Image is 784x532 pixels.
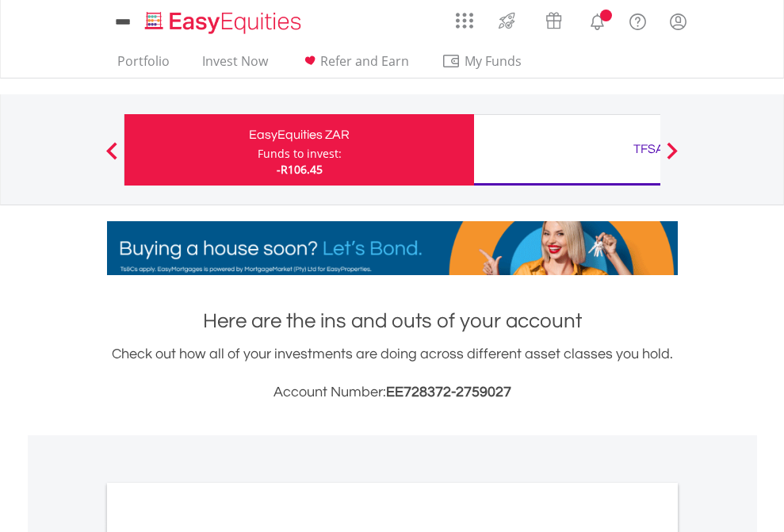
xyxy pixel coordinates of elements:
[456,12,473,29] img: grid-menu-icon.svg
[656,150,688,166] button: Next
[541,8,567,33] img: vouchers-v2.svg
[577,4,618,36] a: Notifications
[107,221,678,275] img: EasyMortage Promotion Banner
[142,10,308,36] img: EasyEquities_Logo.png
[618,4,658,36] a: FAQ's and Support
[386,385,511,400] span: EE728372-2759027
[658,4,698,39] a: My Profile
[96,150,128,166] button: Previous
[107,343,678,404] div: Check out how all of your investments are doing across different asset classes you hold.
[111,53,176,78] a: Portfolio
[196,53,274,78] a: Invest Now
[530,4,577,33] a: Vouchers
[107,381,678,404] h3: Account Number:
[134,124,465,146] div: EasyEquities ZAR
[320,52,409,70] span: Refer and Earn
[139,4,308,36] a: Home page
[294,53,415,78] a: Refer and Earn
[494,8,520,33] img: thrive-v2.svg
[258,146,342,162] div: Funds to invest:
[107,307,678,335] h1: Here are the ins and outs of your account
[277,162,323,177] span: -R106.45
[442,51,545,71] span: My Funds
[446,4,484,29] a: AppsGrid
